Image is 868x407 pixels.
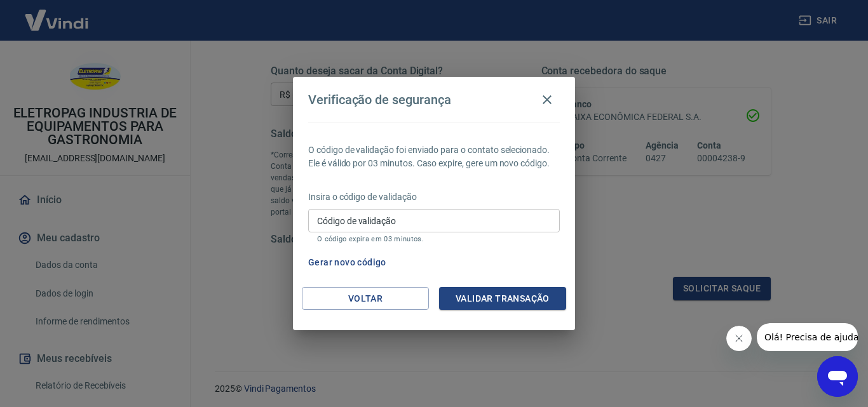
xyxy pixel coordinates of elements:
p: O código expira em 03 minutos. [317,235,551,243]
iframe: Botão para abrir a janela de mensagens [817,356,858,397]
h4: Verificação de segurança [308,92,451,107]
button: Voltar [302,287,429,310]
iframe: Fechar mensagem [726,326,752,351]
button: Gerar novo código [303,251,391,274]
span: Olá! Precisa de ajuda? [8,9,107,19]
button: Validar transação [439,287,566,310]
iframe: Mensagem da empresa [757,323,858,351]
p: O código de validação foi enviado para o contato selecionado. Ele é válido por 03 minutos. Caso e... [308,143,560,170]
p: Insira o código de validação [308,190,560,204]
